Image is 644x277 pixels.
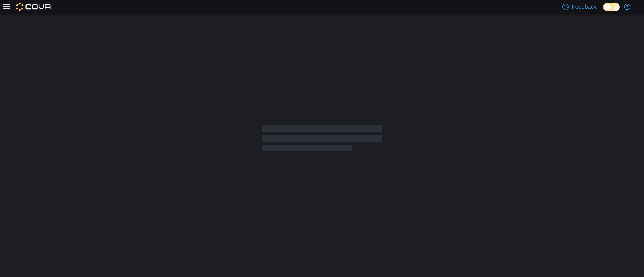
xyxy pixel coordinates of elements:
img: Cova [16,3,52,11]
span: Feedback [572,3,597,11]
input: Dark Mode [603,3,620,11]
span: Loading [262,127,382,153]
